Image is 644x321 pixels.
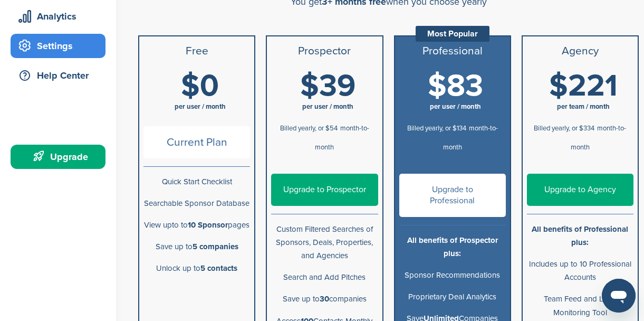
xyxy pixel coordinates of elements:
b: All benefits of Professional plus: [532,224,628,247]
p: Team Feed and Lead Monitoring Tool [527,292,633,319]
a: Upgrade [11,145,105,169]
span: month-to-month [315,124,369,152]
b: 5 contacts [200,263,237,273]
div: Upgrade [16,147,105,166]
b: 5 companies [193,242,238,251]
span: $221 [549,68,618,105]
span: per user / month [175,102,226,111]
p: Searchable Sponsor Database [143,197,250,210]
p: Unlock up to [143,262,250,275]
span: per team / month [557,102,610,111]
a: Upgrade to Agency [527,174,633,206]
p: Proprietary Deal Analytics [399,290,506,304]
span: $83 [428,68,483,105]
a: Upgrade to Professional [399,174,506,217]
p: Sponsor Recommendations [399,269,506,282]
b: 10 Sponsor [188,220,228,230]
span: Billed yearly, or $334 [534,124,594,133]
span: $39 [300,68,355,105]
b: All benefits of Prospector plus: [407,235,498,258]
div: Most Popular [416,26,489,42]
p: Custom Filtered Searches of Sponsors, Deals, Properties, and Agencies [271,223,378,263]
span: Billed yearly, or $134 [407,124,466,133]
p: Search and Add Pitches [271,271,378,284]
b: 30 [320,294,329,304]
p: Save up to companies [271,292,378,306]
h3: Agency [527,45,633,58]
div: Analytics [16,7,105,26]
span: Billed yearly, or $54 [280,124,338,133]
h3: Free [143,45,250,58]
a: Help Center [11,63,105,88]
span: month-to-month [571,124,627,152]
span: Current Plan [143,126,250,158]
span: month-to-month [443,124,498,152]
h3: Professional [399,45,506,58]
p: View upto to pages [143,219,250,232]
p: Includes up to 10 Professional Accounts [527,258,633,284]
p: Quick Start Checklist [143,175,250,188]
span: $0 [181,68,219,105]
a: Upgrade to Prospector [271,174,378,206]
span: per user / month [430,102,481,111]
div: Help Center [16,66,105,85]
span: per user / month [302,102,353,111]
iframe: Button to launch messaging window [602,279,636,313]
h3: Prospector [271,45,378,58]
a: Analytics [11,4,105,29]
p: Save up to [143,240,250,253]
a: Settings [11,34,105,58]
div: Settings [16,36,105,55]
